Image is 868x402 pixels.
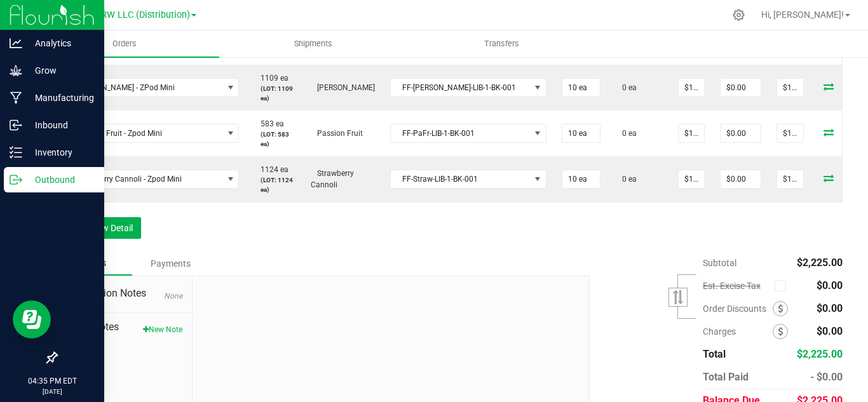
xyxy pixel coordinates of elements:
span: 0 ea [616,129,637,138]
span: $0.00 [817,302,843,314]
span: Passion Fruit [311,129,363,138]
input: 0 [721,170,761,188]
span: Orders [95,38,154,50]
span: $2,225.00 [797,257,843,269]
p: (LOT: 1124 ea) [254,175,295,194]
iframe: Resource center [13,300,51,338]
span: Calculate excise tax [775,277,792,294]
input: 0 [679,170,704,188]
span: $0.00 [817,279,843,291]
input: 0 [721,79,761,97]
span: FF-[PERSON_NAME]-LIB-1-BK-001 [391,79,530,97]
span: Save Order Detail [838,83,857,90]
span: 0 ea [616,83,637,92]
inline-svg: Outbound [10,173,22,186]
inline-svg: Inbound [10,119,22,131]
button: New Note [143,324,182,335]
span: NO DATA FOUND [65,170,240,189]
p: Grow [22,63,98,78]
p: Outbound [22,172,98,187]
span: NO DATA FOUND [65,78,240,97]
p: 04:35 PM EDT [6,375,98,387]
input: 0 [777,124,803,142]
span: None [164,291,182,300]
p: Inbound [22,117,98,133]
span: Passion Fruit - Zpod Mini [65,124,223,142]
inline-svg: Analytics [10,37,22,50]
span: Transfers [467,38,536,50]
span: Shipments [277,38,349,50]
div: Manage settings [731,9,747,21]
span: Strawberry Cannoli - Zpod Mini [65,170,223,188]
input: 0 [562,124,600,142]
span: Subtotal [703,258,736,268]
input: 0 [721,124,761,142]
p: (LOT: 1109 ea) [254,84,295,103]
input: 0 [777,170,803,188]
p: Inventory [22,145,98,160]
a: Orders [31,30,219,57]
span: $2,225.00 [797,348,843,360]
span: [PERSON_NAME] - ZPod Mini [65,79,223,97]
p: Manufacturing [22,90,98,105]
span: $0.00 [817,325,843,337]
p: (LOT: 583 ea) [254,130,295,149]
input: 0 [679,79,704,97]
span: Save Order Detail [838,128,857,136]
span: [PERSON_NAME] [311,83,375,92]
input: 0 [562,170,600,188]
a: Transfers [407,30,596,57]
span: Total [703,348,726,360]
span: FF-Straw-LIB-1-BK-001 [391,170,530,188]
span: Order Discounts [703,304,773,314]
p: [DATE] [6,387,98,396]
span: - $0.00 [810,371,843,383]
span: 0 ea [616,175,637,184]
span: ZIZ NY GRW LLC (Distribution) [64,10,190,20]
inline-svg: Grow [10,64,22,77]
input: 0 [562,79,600,97]
a: Shipments [219,30,408,57]
div: Payments [132,252,208,275]
span: FF-PaFr-LIB-1-BK-001 [391,124,530,142]
span: Est. Excise Tax [703,281,770,291]
span: 1109 ea [254,74,288,83]
span: Strawberry Cannoli [311,169,354,189]
span: Total Paid [703,371,749,383]
span: 1124 ea [254,165,288,174]
p: Analytics [22,36,98,51]
span: Save Order Detail [838,174,857,182]
input: 0 [777,79,803,97]
span: NO DATA FOUND [65,124,240,143]
inline-svg: Manufacturing [10,91,22,104]
span: 583 ea [254,119,284,128]
span: Destination Notes [66,286,182,301]
inline-svg: Inventory [10,146,22,159]
span: Hi, [PERSON_NAME]! [761,10,844,20]
span: Order Notes [66,319,182,335]
input: 0 [679,124,704,142]
span: Charges [703,326,773,337]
